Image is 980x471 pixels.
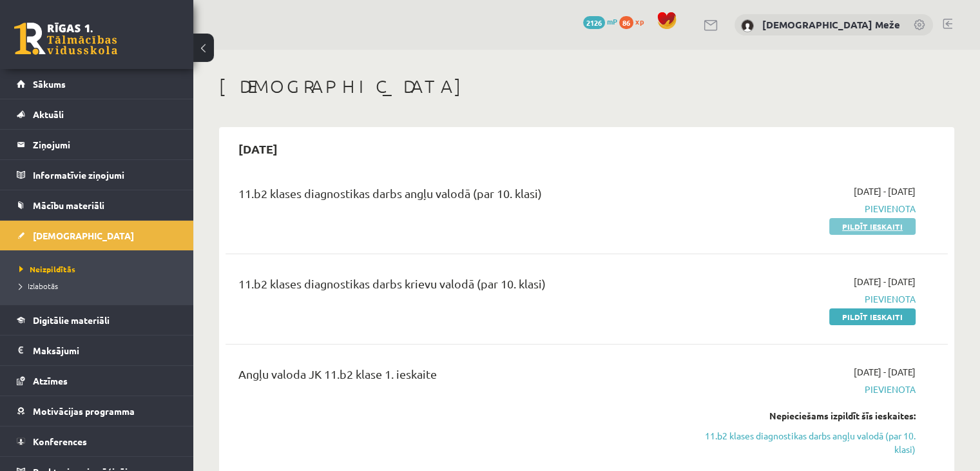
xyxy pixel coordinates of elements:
span: [DATE] - [DATE] [854,365,916,379]
span: mP [607,16,617,26]
a: Motivācijas programma [17,396,177,426]
a: [DEMOGRAPHIC_DATA] [17,221,177,250]
a: Maksājumi [17,336,177,365]
span: Digitālie materiāli [33,314,110,326]
span: Mācību materiāli [33,199,104,211]
a: Atzīmes [17,366,177,396]
div: 11.b2 klases diagnostikas darbs krievu valodā (par 10. klasi) [238,275,684,299]
span: [DEMOGRAPHIC_DATA] [33,230,134,241]
span: Atzīmes [33,375,68,386]
span: Izlabotās [19,281,58,291]
a: 2126 mP [583,16,617,26]
a: Informatīvie ziņojumi [17,160,177,190]
img: Kristiāna Meže [741,19,754,32]
a: 11.b2 klases diagnostikas darbs angļu valodā (par 10. klasi) [703,429,916,456]
span: [DATE] - [DATE] [854,185,916,198]
legend: Ziņojumi [33,130,177,159]
a: Rīgas 1. Tālmācības vidusskola [14,23,117,55]
a: Pildīt ieskaiti [829,218,916,235]
span: Motivācijas programma [33,405,135,417]
span: xp [635,16,644,26]
span: Pievienota [703,202,916,215]
a: Aktuāli [17,99,177,129]
h1: [DEMOGRAPHIC_DATA] [219,75,954,97]
span: 2126 [583,16,605,29]
a: 86 xp [619,16,650,26]
a: Neizpildītās [19,263,180,275]
a: Sākums [17,69,177,99]
span: Neizpildītās [19,264,75,274]
span: Sākums [33,78,66,90]
a: Konferences [17,426,177,456]
h2: [DATE] [226,134,291,164]
a: [DEMOGRAPHIC_DATA] Meže [762,18,900,31]
div: 11.b2 klases diagnostikas darbs angļu valodā (par 10. klasi) [238,185,684,208]
a: Pildīt ieskaiti [829,308,916,325]
span: 86 [619,16,633,29]
span: [DATE] - [DATE] [854,275,916,288]
div: Angļu valoda JK 11.b2 klase 1. ieskaite [238,365,684,389]
legend: Informatīvie ziņojumi [33,160,177,190]
legend: Maksājumi [33,336,177,365]
span: Pievienota [703,383,916,396]
a: Ziņojumi [17,130,177,159]
a: Mācību materiāli [17,190,177,220]
a: Digitālie materiāli [17,305,177,335]
span: Pievienota [703,292,916,306]
span: Aktuāli [33,108,64,120]
div: Nepieciešams izpildīt šīs ieskaites: [703,409,916,423]
span: Konferences [33,436,87,447]
a: Izlabotās [19,280,180,292]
